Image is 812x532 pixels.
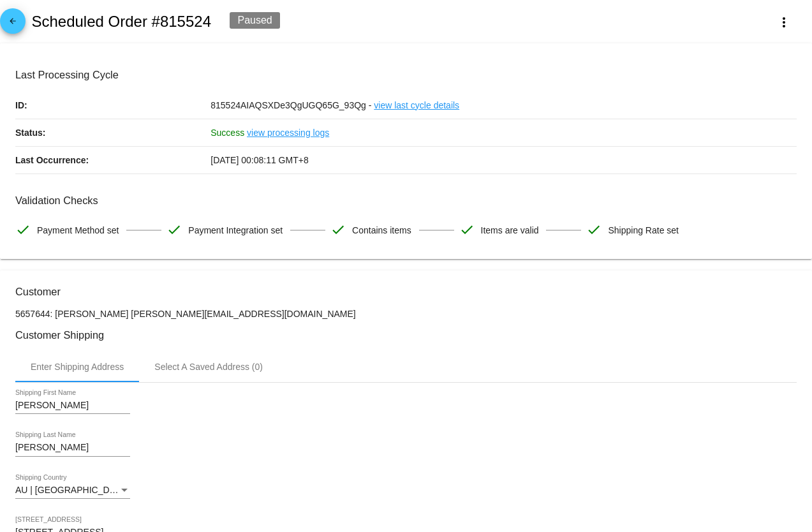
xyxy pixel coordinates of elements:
input: Shipping First Name [15,401,130,411]
div: Enter Shipping Address [31,362,124,372]
mat-select: Shipping Country [15,485,130,496]
span: Success [210,128,244,138]
span: 815524AIAQSXDe3QgUGQ65G_93Qg - [210,100,371,110]
h3: Last Processing Cycle [15,69,797,81]
span: [DATE] 00:08:11 GMT+8 [210,155,308,165]
p: Last Occurrence: [15,147,210,174]
p: 5657644: [PERSON_NAME] [PERSON_NAME][EMAIL_ADDRESS][DOMAIN_NAME] [15,309,797,319]
a: view last cycle details [374,92,459,119]
span: Payment Method set [37,217,119,244]
h3: Customer [15,286,797,298]
span: Contains items [352,217,411,244]
span: Payment Integration set [188,217,283,244]
span: AU | [GEOGRAPHIC_DATA] [15,485,128,495]
h3: Customer Shipping [15,329,797,341]
p: Status: [15,119,210,146]
mat-icon: check [166,222,182,237]
div: Select A Saved Address (0) [154,362,263,372]
input: Shipping Last Name [15,443,130,453]
mat-icon: arrow_back [5,17,20,32]
h2: Scheduled Order #815524 [31,13,211,31]
mat-icon: check [330,222,346,237]
mat-icon: more_vert [776,15,792,30]
p: ID: [15,92,210,119]
span: Items are valid [481,217,539,244]
div: Paused [230,12,279,29]
a: view processing logs [247,119,329,146]
span: Shipping Rate set [608,217,679,244]
mat-icon: check [586,222,602,237]
mat-icon: check [459,222,475,237]
h3: Validation Checks [15,195,797,207]
mat-icon: check [15,222,31,237]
